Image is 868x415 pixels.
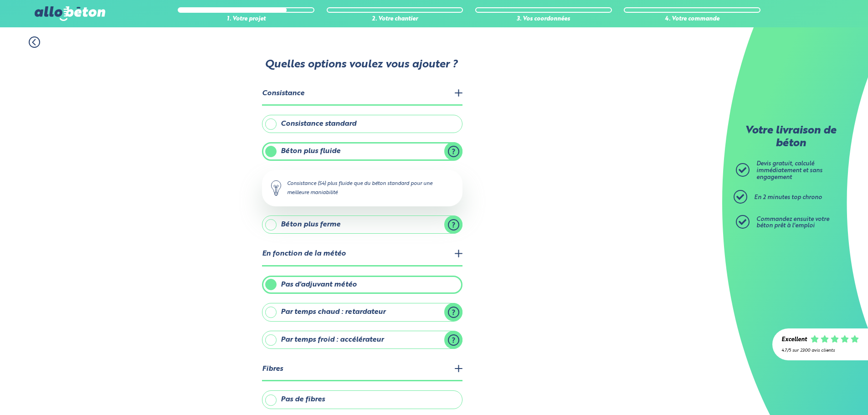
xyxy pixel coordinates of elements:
[262,243,462,266] legend: En fonction de la météo
[261,59,462,72] p: Quelles options voulez vous ajouter ?
[787,379,858,405] iframe: Help widget launcher
[262,358,462,381] legend: Fibres
[262,115,462,133] label: Consistance standard
[262,142,462,160] label: Béton plus fluide
[475,16,612,23] div: 3. Vos coordonnées
[262,82,462,106] legend: Consistance
[624,16,760,23] div: 4. Votre commande
[35,6,105,21] img: allobéton
[178,16,314,23] div: 1. Votre projet
[262,331,462,349] label: Par temps froid : accélérateur
[262,303,462,321] label: Par temps chaud : retardateur
[327,16,463,23] div: 2. Votre chantier
[262,390,462,409] label: Pas de fibres
[262,215,462,234] label: Béton plus ferme
[262,276,462,294] label: Pas d'adjuvant météo
[262,170,462,206] div: Consistance (S4) plus fluide que du béton standard pour une meilleure maniabilité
